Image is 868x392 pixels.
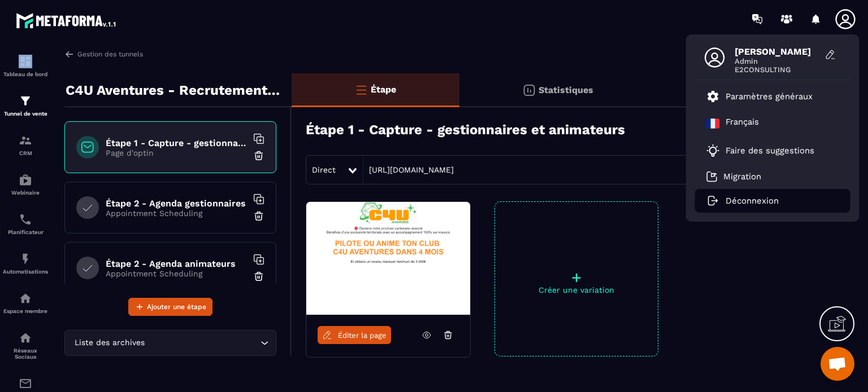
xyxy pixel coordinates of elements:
a: formationformationTunnel de vente [3,86,48,125]
h6: Étape 1 - Capture - gestionnaires et animateurs [106,138,247,148]
a: Ouvrir le chat [821,347,854,381]
img: automations [19,252,32,266]
a: schedulerschedulerPlanificateur [3,204,48,244]
img: scheduler [19,213,32,226]
img: image [306,202,470,315]
img: automations [19,173,32,187]
p: Faire des suggestions [726,146,814,156]
p: Paramètres généraux [726,91,813,102]
p: Étape [371,84,396,95]
a: [URL][DOMAIN_NAME] [363,165,454,174]
p: Déconnexion [726,196,779,206]
button: Ajouter une étape [128,298,212,316]
img: email [19,377,32,390]
p: Page d'optin [106,148,247,157]
a: Gestion des tunnels [64,49,143,59]
p: Réseaux Sociaux [3,347,48,360]
a: automationsautomationsWebinaire [3,165,48,204]
span: Ajouter une étape [147,301,206,312]
p: Statistiques [539,85,593,95]
span: Direct [312,165,336,174]
a: automationsautomationsEspace membre [3,283,48,323]
img: bars-o.4a397970.svg [354,83,368,96]
div: Search for option [64,330,276,356]
h3: Étape 1 - Capture - gestionnaires et animateurs [306,122,625,138]
a: formationformationCRM [3,125,48,165]
img: automations [19,292,32,305]
p: + [495,270,658,285]
a: social-networksocial-networkRéseaux Sociaux [3,323,48,368]
p: Migration [723,171,761,182]
img: trash [253,271,264,282]
span: [PERSON_NAME] [735,46,819,57]
h6: Étape 2 - Agenda animateurs [106,258,247,269]
span: Liste des archives [72,337,147,349]
a: Migration [706,171,761,182]
p: Tunnel de vente [3,111,48,117]
p: Français [726,117,759,130]
img: social-network [19,331,32,345]
img: trash [253,210,264,222]
img: trash [253,150,264,161]
span: Admin [735,57,819,65]
a: automationsautomationsAutomatisations [3,244,48,283]
p: Créer une variation [495,285,658,294]
img: formation [19,134,32,147]
p: Webinaire [3,190,48,196]
p: Automatisations [3,268,48,275]
p: Tableau de bord [3,71,48,77]
p: C4U Aventures - Recrutement Gestionnaires [66,79,283,102]
p: Appointment Scheduling [106,269,247,278]
a: Paramètres généraux [706,90,813,103]
img: formation [19,94,32,108]
span: Éditer la page [338,331,387,340]
p: Espace membre [3,308,48,314]
p: Appointment Scheduling [106,209,247,218]
span: E2CONSULTING [735,65,819,74]
h6: Étape 2 - Agenda gestionnaires [106,198,247,209]
a: Faire des suggestions [706,144,825,157]
a: formationformationTableau de bord [3,46,48,86]
input: Search for option [147,337,258,349]
p: CRM [3,150,48,156]
img: formation [19,55,32,68]
img: stats.20deebd0.svg [522,83,536,97]
p: Planificateur [3,229,48,235]
img: arrow [64,49,75,59]
a: Éditer la page [318,326,391,344]
img: logo [16,10,118,30]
